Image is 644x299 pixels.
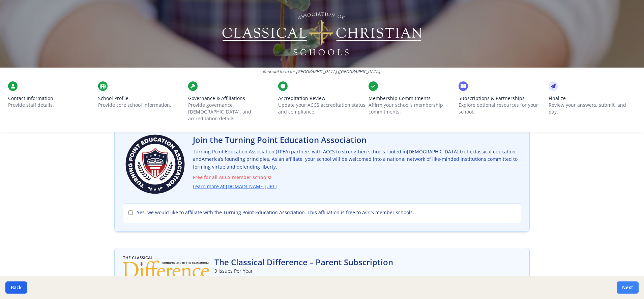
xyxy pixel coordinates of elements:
img: The Classical Difference [123,256,209,278]
a: Learn more at [DOMAIN_NAME][URL] [193,183,277,191]
span: [DEMOGRAPHIC_DATA] truth [407,148,471,155]
span: Accreditation Review [278,95,365,102]
span: Membership Commitments [369,95,456,102]
p: Explore optional resources for your school. [459,102,546,115]
span: School Profile [98,95,185,102]
span: classical education [473,148,516,155]
button: Back [5,281,27,294]
p: Provide staff details. [8,102,95,108]
span: America’s founding principles [202,156,269,162]
input: Yes, we would like to affiliate with the Turning Point Education Association. This affiliation is... [128,210,133,215]
span: Subscriptions & Partnerships [459,95,546,102]
p: 3 Issues Per Year [214,268,393,274]
p: Review your answers, submit, and pay. [549,102,636,115]
img: Turning Point Education Association Logo [123,132,187,197]
button: Next [617,281,639,294]
p: Provide governance, [DEMOGRAPHIC_DATA], and accreditation details. [188,102,275,122]
h2: The Classical Difference – Parent Subscription [214,257,393,268]
span: Contact Information [8,95,95,102]
p: Provide core school information. [98,102,185,108]
p: Affirm your school’s membership commitments. [369,102,456,115]
span: Governance & Affiliations [188,95,275,102]
img: Logo [221,10,423,57]
span: Finalize [549,95,636,102]
span: Yes, we would like to affiliate with the Turning Point Education Association. This affiliation is... [137,209,414,216]
h2: Join the Turning Point Education Association [193,134,521,145]
p: Turning Point Education Association (TPEA) partners with ACCS to strengthen schools rooted in , ,... [193,148,521,191]
p: Update your ACCS accreditation status and compliance. [278,102,365,115]
span: Free for all ACCS member schools! [193,174,521,181]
